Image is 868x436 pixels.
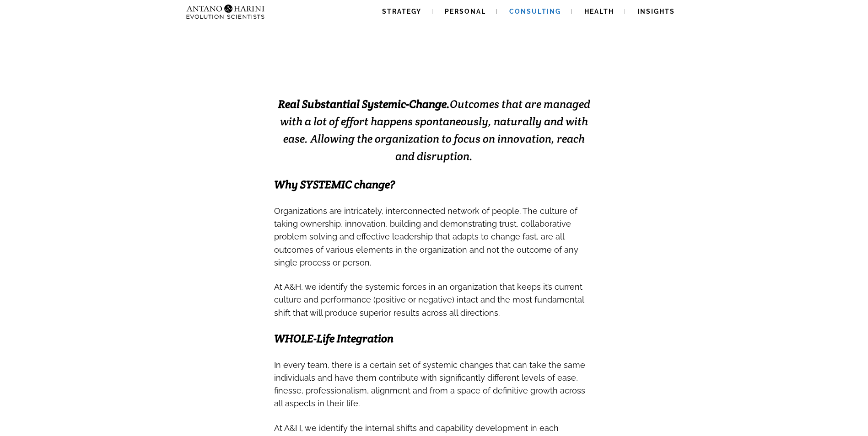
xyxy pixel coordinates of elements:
strong: EXCELLENCE INSTALLATION. ENABLED. [251,40,617,62]
span: Personal [445,8,486,15]
span: WHOLE-Life Integration [274,331,394,346]
span: Why SYSTEMIC change? [274,177,395,191]
span: Insights [637,8,675,15]
span: At A&H, we identify the systemic forces in an organization that keeps it’s current culture and pe... [274,282,584,317]
span: Outcomes that are managed with a lot of effort happens spontaneously, naturally and with ease. Al... [278,97,590,163]
span: Health [584,8,614,15]
span: Consulting [509,8,561,15]
span: Strategy [382,8,421,15]
strong: Real Substantial Systemic-Change. [278,97,450,111]
span: Organizations are intricately, interconnected network of people. The culture of taking ownership,... [274,206,578,267]
span: In every team, there is a certain set of systemic changes that can take the same individuals and ... [274,360,585,409]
